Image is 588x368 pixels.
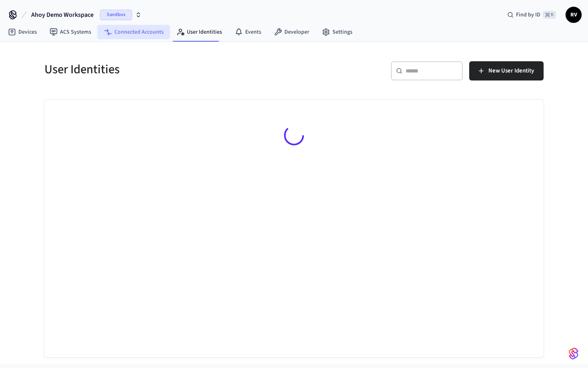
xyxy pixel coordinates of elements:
button: RV [566,7,582,23]
a: Connected Accounts [98,25,170,39]
a: Events [228,25,268,39]
a: ACS Systems [43,25,98,39]
span: Find by ID [516,11,540,19]
span: Ahoy Demo Workspace [31,10,94,20]
span: Sandbox [100,10,132,20]
a: Devices [2,25,43,39]
img: SeamLogoGradient.69752ec5.svg [569,347,578,360]
button: New User Identity [469,61,544,80]
a: User Identities [170,25,228,39]
span: New User Identity [488,66,534,76]
a: Developer [268,25,316,39]
div: Find by ID⌘ K [501,8,562,22]
a: Settings [316,25,359,39]
h5: User Identities [44,61,289,78]
span: ⌘ K [543,11,556,19]
span: RV [566,8,581,22]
